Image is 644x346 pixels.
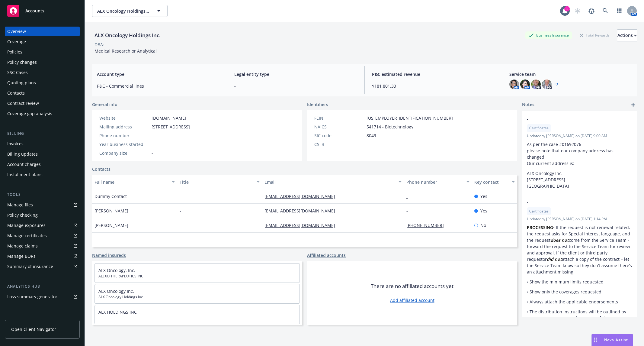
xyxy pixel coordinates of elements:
img: photo [509,79,519,89]
img: photo [520,79,530,89]
a: Start snowing [572,5,584,17]
img: photo [542,79,552,89]
span: - [527,116,616,122]
a: Search [599,5,611,17]
div: Billing [5,131,80,137]
em: did not [547,256,562,262]
a: ALX Oncology, Inc. [98,267,135,273]
div: Coverage gap analysis [7,109,52,118]
a: Policies [5,47,80,57]
div: Business Insurance [525,31,572,39]
div: Total Rewards [577,31,613,39]
div: Actions [617,30,637,41]
div: Account settings [5,314,80,320]
a: Coverage gap analysis [5,109,80,118]
div: Key contact [474,179,508,185]
div: Loss summary generator [7,292,57,302]
a: Manage certificates [5,231,80,241]
div: Tools [5,192,80,198]
p: • Always attach the applicable endorsements [527,299,632,305]
div: Website [99,115,149,121]
a: Manage exposures [5,221,80,230]
a: Manage files [5,200,80,210]
a: Accounts [5,2,80,19]
span: - [152,150,153,156]
span: No [480,222,486,228]
a: Report a Bug [585,5,598,17]
button: Key contact [472,175,517,189]
span: Accounts [25,8,44,13]
span: Nova Assist [604,337,628,342]
div: -CertificatesUpdatedby [PERSON_NAME] on [DATE] 9:00 AMAs per the case #01692076 please note that ... [522,111,637,194]
div: Phone number [406,179,463,185]
div: Drag to move [592,334,599,346]
em: does not [550,237,569,243]
a: [EMAIL_ADDRESS][DOMAIN_NAME] [264,193,340,199]
span: Yes [480,208,487,214]
button: Email [262,175,404,189]
span: - [152,141,153,147]
a: Named insureds [92,252,126,258]
span: [US_EMPLOYER_IDENTIFICATION_NUMBER] [367,115,453,121]
a: Contacts [5,88,80,98]
a: SSC Cases [5,68,80,77]
span: Identifiers [307,101,328,108]
div: FEIN [314,115,364,121]
button: ALX Oncology Holdings Inc. [92,5,168,17]
div: Coverage [7,37,26,47]
div: Email [264,179,395,185]
span: Dummy Contact [95,193,127,199]
span: - [527,199,616,205]
span: Yes [480,193,487,199]
span: - [367,141,368,147]
span: Service team [509,71,632,77]
span: Certificates [529,209,549,214]
a: Billing updates [5,149,80,159]
div: NAICS [314,124,364,130]
div: Manage BORs [7,251,36,261]
span: [STREET_ADDRESS] [152,124,190,130]
img: photo [531,79,541,89]
span: Updated by [PERSON_NAME] on [DATE] 9:00 AM [527,133,632,139]
span: 8049 [367,132,376,139]
a: ALX HOLDINGS INC [98,309,137,315]
div: SSC Cases [7,68,28,77]
span: Account type [97,71,219,77]
div: CSLB [314,141,364,147]
a: Overview [5,27,80,36]
div: DBA: - [95,41,106,48]
a: Quoting plans [5,78,80,88]
a: Affiliated accounts [307,252,346,258]
button: Nova Assist [591,334,633,346]
span: General info [92,101,117,108]
div: Mailing address [99,124,149,130]
a: Contacts [92,166,111,172]
a: [EMAIL_ADDRESS][DOMAIN_NAME] [264,208,340,214]
span: - [180,208,181,214]
div: ALX Oncology Holdings Inc. [92,31,163,39]
a: +7 [554,82,558,86]
div: Contract review [7,99,39,108]
a: ALX Oncology Inc. [98,288,134,294]
span: There are no affiliated accounts yet [371,283,453,290]
div: SIC code [314,132,364,139]
span: ALEXO THERAPEUTICS INC [98,273,296,279]
span: P&C - Commercial lines [97,83,219,89]
div: Overview [7,27,26,36]
div: Manage files [7,200,33,210]
a: add [630,101,637,108]
div: Title [180,179,253,185]
a: [DOMAIN_NAME] [152,115,186,121]
a: Switch app [613,5,625,17]
span: Updated by [PERSON_NAME] on [DATE] 1:14 PM [527,216,632,222]
a: Coverage [5,37,80,47]
div: Policy changes [7,57,37,67]
a: [EMAIL_ADDRESS][DOMAIN_NAME] [264,222,340,228]
a: Manage BORs [5,251,80,261]
button: Title [177,175,262,189]
button: Phone number [404,175,472,189]
a: - [406,193,413,199]
a: Manage claims [5,241,80,251]
span: Notes [522,101,534,108]
span: ALX Oncology Holdings Inc. [97,8,149,14]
